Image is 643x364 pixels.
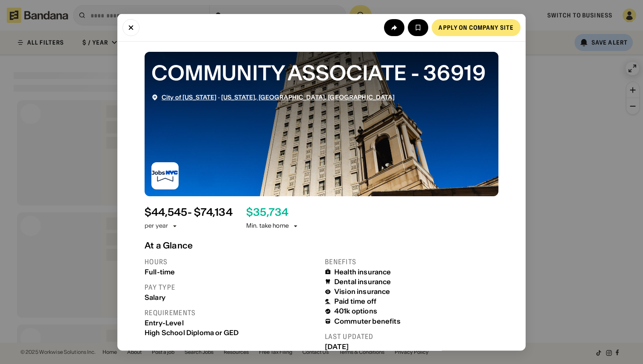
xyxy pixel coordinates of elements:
[151,162,179,189] img: City of New York logo
[221,93,395,101] a: [US_STATE], [GEOGRAPHIC_DATA], [GEOGRAPHIC_DATA]
[145,282,318,291] div: Pay type
[122,19,139,36] button: Close
[334,277,391,285] div: Dental insurance
[325,257,498,266] div: Benefits
[334,317,401,325] div: Commuter benefits
[432,19,521,36] a: Apply on company site
[334,288,390,296] div: Vision insurance
[145,328,318,336] div: High School Diploma or GED
[438,24,514,30] div: Apply on company site
[334,268,391,276] div: Health insurance
[151,58,492,87] div: COMMUNITY ASSOCIATE - 36919
[145,319,318,327] div: Entry-Level
[145,308,318,317] div: Requirements
[334,297,376,305] div: Paid time off
[145,206,233,218] div: $ 44,545 - $74,134
[145,293,318,301] div: Salary
[246,206,289,218] div: $ 35,734
[145,222,168,230] div: per year
[145,240,498,250] div: At a Glance
[334,307,377,315] div: 401k options
[145,257,318,266] div: Hours
[162,93,217,101] a: City of [US_STATE]
[325,342,498,350] div: [DATE]
[145,268,318,276] div: Full-time
[325,332,498,341] div: Last updated
[162,93,395,101] div: ·
[246,222,299,230] div: Min. take home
